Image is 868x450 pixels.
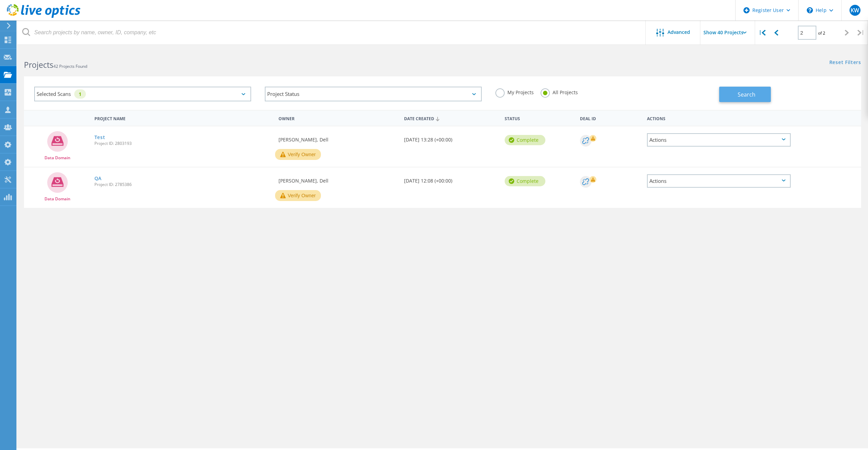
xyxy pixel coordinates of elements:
div: Complete [505,176,545,186]
div: Selected Scans [34,87,251,101]
button: Verify Owner [275,190,321,201]
span: Data Domain [44,156,70,160]
div: Actions [647,174,791,188]
button: Search [719,87,771,102]
div: Status [501,112,576,124]
span: Search [738,91,755,98]
div: [PERSON_NAME], Dell [275,126,401,149]
span: Project ID: 2803193 [94,141,272,146]
span: Data Domain [44,197,70,201]
a: Reset Filters [829,60,861,66]
span: KW [851,8,859,13]
svg: \n [807,7,813,13]
input: Search projects by name, owner, ID, company, etc [17,21,646,45]
span: of 2 [818,30,825,36]
span: Project ID: 2785386 [94,183,272,187]
label: All Projects [541,88,578,95]
div: Deal Id [576,112,644,124]
div: [DATE] 13:28 (+00:00) [401,126,501,149]
span: Advanced [668,30,690,35]
div: Actions [647,133,791,147]
a: Live Optics Dashboard [7,14,80,19]
b: Projects [24,59,53,70]
div: Project Status [265,87,482,101]
div: 1 [74,89,86,99]
div: [PERSON_NAME], Dell [275,167,401,190]
div: Owner [275,112,401,124]
div: [DATE] 12:08 (+00:00) [401,167,501,190]
a: QA [94,176,102,181]
div: | [854,21,868,45]
div: Project Name [91,112,275,124]
label: My Projects [495,88,534,95]
button: Verify Owner [275,149,321,160]
span: 42 Projects Found [53,63,87,69]
div: | [755,21,769,45]
div: Date Created [401,112,501,125]
div: Actions [644,112,794,124]
div: Complete [505,135,545,145]
a: Test [94,135,105,140]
